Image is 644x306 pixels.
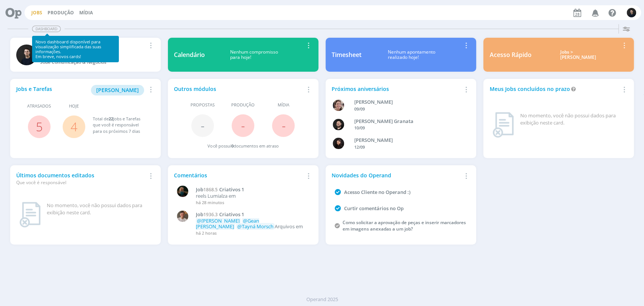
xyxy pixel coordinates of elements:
[19,202,41,228] img: dashboard_not_found.png
[354,137,460,144] div: Luana da Silva de Andrade
[177,211,188,222] img: T
[174,171,303,179] div: Comentários
[174,85,303,93] div: Outros módulos
[219,211,244,218] span: Criativos 1
[354,144,364,150] span: 12/09
[174,50,205,59] div: Calendário
[231,102,255,108] span: Produção
[29,10,45,16] button: Jobs
[343,219,466,232] a: Como solicitar a aprovação de peças e inserir marcadores em imagens anexadas a um job?
[196,193,309,199] p: reels Lumialza em
[281,117,285,134] span: -
[191,102,215,108] span: Propostas
[31,9,42,16] a: Jobs
[196,218,309,230] p: Arquivos em
[36,118,43,135] a: 5
[627,8,636,17] img: C
[32,26,61,32] span: Dashboard
[71,118,77,135] a: 4
[177,186,188,197] img: M
[332,50,361,59] div: Timesheet
[332,171,461,179] div: Novidades do Operand
[237,223,274,230] span: @Tayná Morsch
[45,10,76,16] button: Produção
[219,186,244,193] span: Criativos 1
[196,217,259,230] span: @Gean [PERSON_NAME]
[93,116,147,135] div: Total de Jobs e Tarefas que você é responsável para os próximos 7 dias
[354,118,460,125] div: Bruno Corralo Granata
[27,103,51,109] span: Atrasados
[47,202,152,217] div: No momento, você não possui dados para exibição neste card.
[333,119,344,130] img: B
[79,9,93,16] a: Mídia
[626,6,636,19] button: C
[91,85,144,95] button: [PERSON_NAME]
[16,179,146,186] div: Que você é responsável
[361,49,461,60] div: Nenhum apontamento realizado hoje!
[333,138,344,149] img: L
[278,102,289,108] span: Mídia
[196,187,309,193] a: Job1868.5Criativos 1
[96,86,139,94] span: [PERSON_NAME]
[91,86,144,93] a: [PERSON_NAME]
[489,50,531,59] div: Acesso Rápido
[354,106,364,112] span: 09/09
[207,143,278,149] div: Você possui documentos em atraso
[197,217,240,224] span: @[PERSON_NAME]
[10,38,161,72] a: C[PERSON_NAME]Gestor de Tráfego PlenoSobe Comunicação & Negócios
[16,45,37,65] img: C
[48,9,74,16] a: Produção
[326,38,476,72] a: TimesheetNenhum apontamentorealizado hoje!
[241,117,245,134] span: -
[203,211,218,218] span: 1936.3
[196,200,224,205] span: há 28 minutos
[203,186,218,193] span: 1868.5
[77,10,95,16] button: Mídia
[344,205,404,212] a: Curtir comentários no Op
[333,100,344,111] img: A
[332,85,461,93] div: Próximos aniversários
[537,49,619,60] div: Jobs > [PERSON_NAME]
[520,112,625,127] div: No momento, você não possui dados para exibição neste card.
[109,116,113,121] span: 22
[196,230,217,236] span: há 2 horas
[201,117,204,134] span: -
[354,98,460,106] div: Aline Beatriz Jackisch
[196,212,309,218] a: Job1936.3Criativos 1
[354,125,364,131] span: 10/09
[69,103,79,109] span: Hoje
[16,85,146,95] div: Jobs e Tarefas
[16,171,146,186] div: Últimos documentos editados
[492,112,514,138] img: dashboard_not_found.png
[35,39,115,59] div: Novo dashboard disponível para visualização simplificada das suas informações. Em breve, novos ca...
[205,49,303,60] div: Nenhum compromisso para hoje!
[231,143,233,149] span: 0
[344,189,410,195] a: Acesso Cliente no Operand :)
[489,85,619,93] div: Meus Jobs concluídos no prazo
